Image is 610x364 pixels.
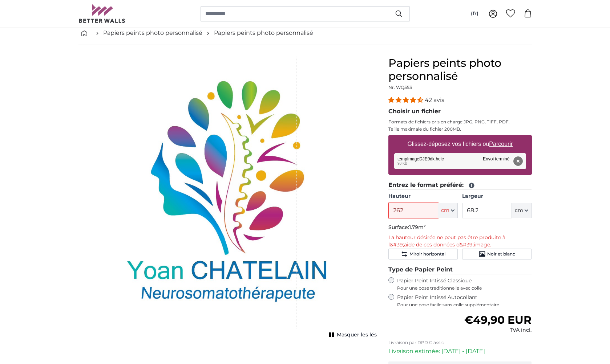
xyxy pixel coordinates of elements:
button: Miroir horizontal [388,249,458,259]
span: 42 avis [425,97,444,103]
u: Parcourir [489,141,513,147]
span: cm [441,207,449,214]
legend: Choisir un fichier [388,107,532,116]
span: Miroir horizontal [409,251,445,257]
span: cm [515,207,523,214]
h1: Papiers peints photo personnalisé [388,57,532,83]
nav: breadcrumbs [78,21,532,45]
span: Nr. WQ553 [388,85,412,90]
span: 1.79m² [409,224,426,230]
span: €49,90 EUR [464,313,532,327]
img: Betterwalls [78,4,126,23]
p: Formats de fichiers pris en charge JPG, PNG, TIFF, PDF. [388,119,532,125]
label: Largeur [462,193,532,200]
label: Hauteur [388,193,458,200]
a: Papiers peints photo personnalisé [103,29,202,37]
legend: Entrez le format préféré: [388,181,532,190]
label: Papier Peint Intissé Classique [397,277,532,291]
legend: Type de Papier Peint [388,265,532,274]
p: Livraison estimée: [DATE] - [DATE] [388,347,532,356]
p: La hauteur désirée ne peut pas être produite à l&#39;aide de ces données d&#39;image. [388,234,532,249]
div: 1 of 1 [78,57,377,340]
span: 4.38 stars [388,97,425,103]
label: Papier Peint Intissé Autocollant [397,294,532,308]
label: Glissez-déposez vos fichiers ou [404,137,516,151]
button: cm [438,203,458,218]
a: Papiers peints photo personnalisé [214,29,313,37]
p: Livraison par DPD Classic [388,340,532,345]
span: Masquer les lés [337,331,377,339]
span: Pour une pose traditionnelle avec colle [397,285,532,291]
p: Surface: [388,224,532,231]
button: (fr) [465,7,484,20]
button: Masquer les lés [327,330,377,340]
div: TVA incl. [464,327,532,334]
button: cm [512,203,532,218]
span: Pour une pose facile sans colle supplémentaire [397,302,532,308]
p: Taille maximale du fichier 200MB. [388,126,532,132]
span: Noir et blanc [487,251,515,257]
button: Noir et blanc [462,249,532,259]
